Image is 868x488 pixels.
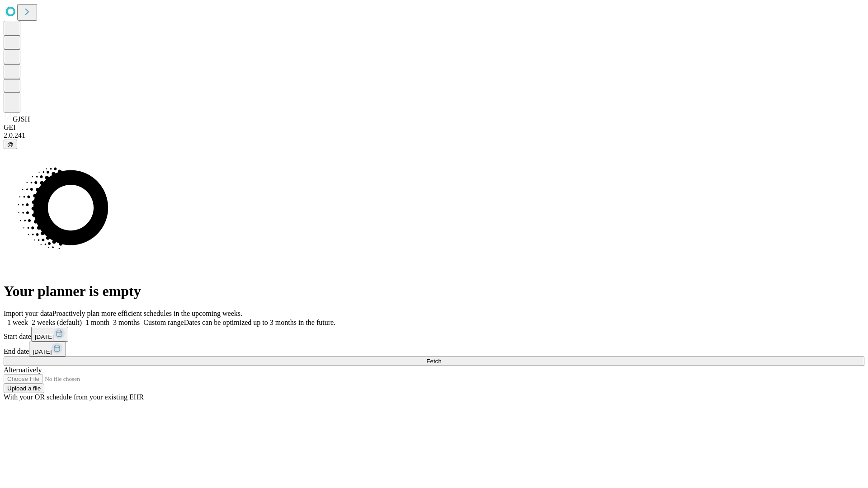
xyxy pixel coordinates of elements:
div: 2.0.241 [4,131,864,140]
div: End date [4,342,864,357]
span: With your OR schedule from your existing EHR [4,393,144,401]
button: @ [4,140,17,149]
span: @ [7,141,14,148]
button: [DATE] [29,342,66,357]
span: 1 week [7,319,28,326]
span: Fetch [426,358,441,365]
span: 3 months [113,319,140,326]
span: 1 month [85,319,109,326]
h1: Your planner is empty [4,283,864,300]
span: Proactively plan more efficient schedules in the upcoming weeks. [52,310,242,317]
span: Alternatively [4,366,42,374]
span: GJSH [13,115,30,123]
div: GEI [4,123,864,131]
span: Dates can be optimized up to 3 months in the future. [184,319,335,326]
button: [DATE] [31,327,68,342]
span: Import your data [4,310,52,317]
span: Custom range [143,319,184,326]
span: 2 weeks (default) [32,319,82,326]
button: Upload a file [4,384,44,393]
button: Fetch [4,357,864,366]
span: [DATE] [33,348,52,355]
span: [DATE] [35,333,54,340]
div: Start date [4,327,864,342]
